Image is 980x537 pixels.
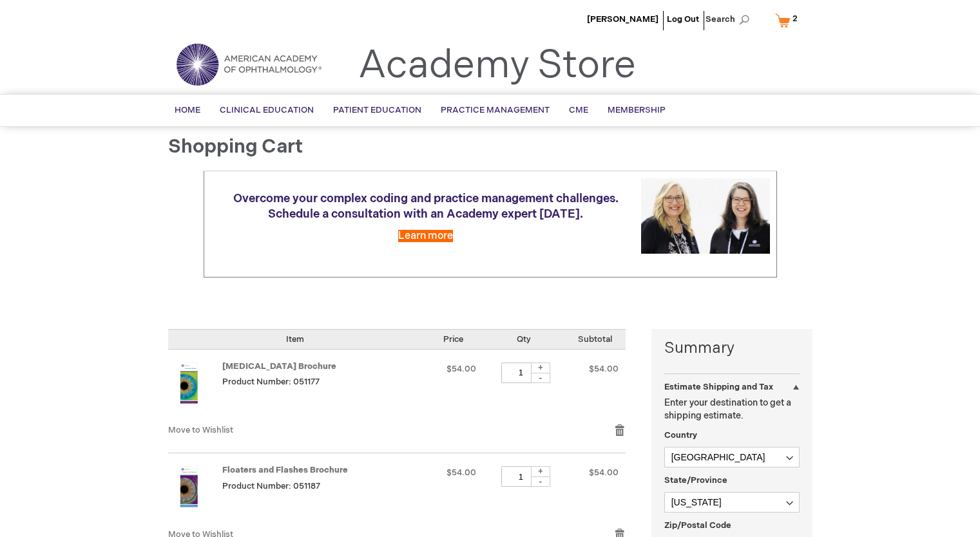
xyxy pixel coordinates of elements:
[578,334,612,344] span: Subtotal
[773,9,806,32] a: 2
[531,466,550,477] div: +
[447,467,476,478] span: $54.00
[168,466,222,515] a: Floaters and Flashes Brochure
[664,430,697,440] span: Country
[168,425,233,435] a: Move to Wishlist
[168,135,303,158] span: Shopping Cart
[222,465,348,475] a: Floaters and Flashes Brochure
[222,377,320,387] span: Product Number: 051177
[531,363,550,373] div: +
[531,476,550,487] div: -
[398,230,453,242] a: Learn more
[441,105,550,115] span: Practice Management
[706,6,754,32] span: Search
[168,466,209,507] img: Floaters and Flashes Brochure
[569,105,588,115] span: CME
[168,363,222,411] a: Detached Retina Brochure
[664,397,800,422] p: Enter your destination to get a shipping estimate.
[286,334,304,344] span: Item
[175,105,200,115] span: Home
[664,475,727,485] span: State/Province
[233,192,619,221] span: Overcome your complex coding and practice management challenges. Schedule a consultation with an ...
[793,14,798,24] span: 2
[443,334,463,344] span: Price
[333,105,421,115] span: Patient Education
[664,382,773,392] strong: Estimate Shipping and Tax
[608,105,666,115] span: Membership
[447,364,476,374] span: $54.00
[220,105,314,115] span: Clinical Education
[587,14,658,24] a: [PERSON_NAME]
[531,373,550,383] div: -
[517,334,531,344] span: Qty
[589,364,619,374] span: $54.00
[222,481,320,491] span: Product Number: 051187
[168,363,209,404] img: Detached Retina Brochure
[501,466,540,487] input: Qty
[358,42,636,89] a: Academy Store
[664,337,800,359] strong: Summary
[641,178,770,254] img: Schedule a consultation with an Academy expert today
[667,14,699,24] a: Log Out
[501,363,540,383] input: Qty
[222,361,336,372] a: [MEDICAL_DATA] Brochure
[589,467,619,478] span: $54.00
[664,520,731,531] span: Zip/Postal Code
